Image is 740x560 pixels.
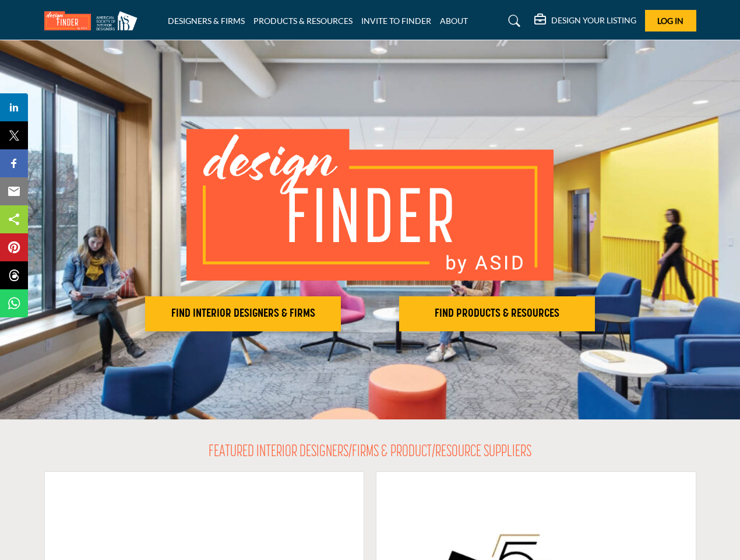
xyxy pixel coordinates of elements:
[253,16,353,26] a: PRODUCTS & RESOURCES
[645,10,696,32] button: Log In
[145,296,341,331] button: FIND INTERIOR DESIGNERS & FIRMS
[44,11,143,30] img: Site Logo
[399,296,595,331] button: FIND PRODUCTS & RESOURCES
[403,307,591,321] h2: FIND PRODUCTS & RESOURCES
[149,307,337,321] h2: FIND INTERIOR DESIGNERS & FIRMS
[168,16,245,26] a: DESIGNERS & FIRMS
[534,14,636,28] div: DESIGN YOUR LISTING
[209,443,531,463] h2: FEATURED INTERIOR DESIGNERS/FIRMS & PRODUCT/RESOURCE SUPPLIERS
[657,16,683,26] span: Log In
[440,16,468,26] a: ABOUT
[361,16,431,26] a: INVITE TO FINDER
[186,129,554,281] img: image
[551,15,636,26] h5: DESIGN YOUR LISTING
[497,12,528,30] a: Search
